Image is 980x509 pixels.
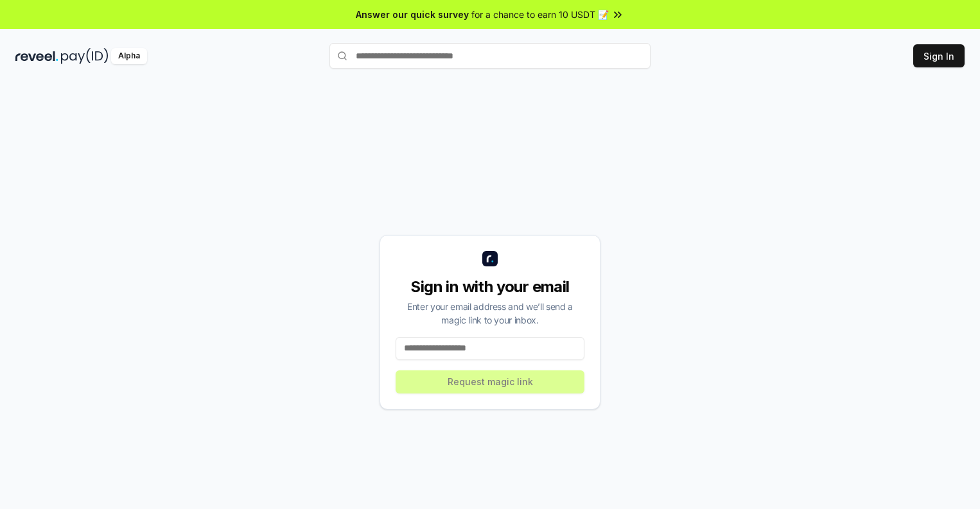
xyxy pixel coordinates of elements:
[913,44,965,67] button: Sign In
[15,48,58,64] img: reveel_dark
[61,48,109,64] img: pay_id
[356,8,469,21] span: Answer our quick survey
[396,277,584,297] div: Sign in with your email
[482,251,498,266] img: logo_small
[396,300,584,327] div: Enter your email address and we’ll send a magic link to your inbox.
[111,48,147,64] div: Alpha
[471,8,609,21] span: for a chance to earn 10 USDT 📝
